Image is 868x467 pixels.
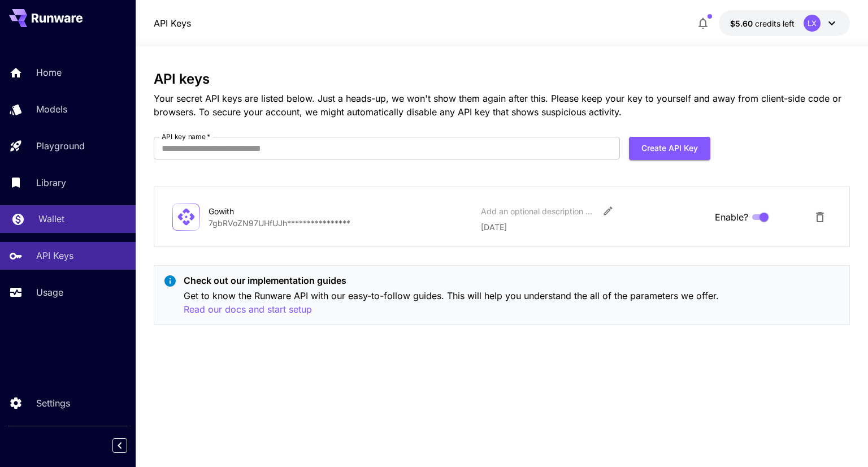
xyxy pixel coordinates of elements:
p: API Keys [36,249,73,262]
h3: API keys [154,71,849,87]
div: Add an optional description or comment [481,205,594,217]
p: Your secret API keys are listed below. Just a heads-up, we won't show them again after this. Plea... [154,92,849,119]
p: Check out our implementation guides [184,274,840,287]
p: Settings [36,396,70,410]
span: Enable? [715,210,748,224]
p: Usage [36,286,63,299]
button: Create API Key [629,137,710,160]
button: $5.5984LX [719,10,850,36]
p: Get to know the Runware API with our easy-to-follow guides. This will help you understand the all... [184,289,840,317]
div: Collapse sidebar [121,435,136,456]
label: API key name [162,132,210,141]
p: Home [36,66,62,79]
div: LX [804,15,821,32]
button: Edit [598,201,618,221]
a: API Keys [154,16,191,30]
p: Playground [36,139,85,153]
button: Delete API Key [809,206,831,228]
p: Library [36,176,66,189]
p: [DATE] [481,221,705,233]
div: Gowith [209,205,322,217]
button: Read our docs and start setup [184,302,312,317]
span: credits left [755,19,795,28]
p: Wallet [38,212,64,226]
p: Models [36,102,67,116]
button: Collapse sidebar [112,438,127,453]
div: $5.5984 [730,18,795,29]
nav: breadcrumb [154,16,191,30]
span: $5.60 [730,19,755,28]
